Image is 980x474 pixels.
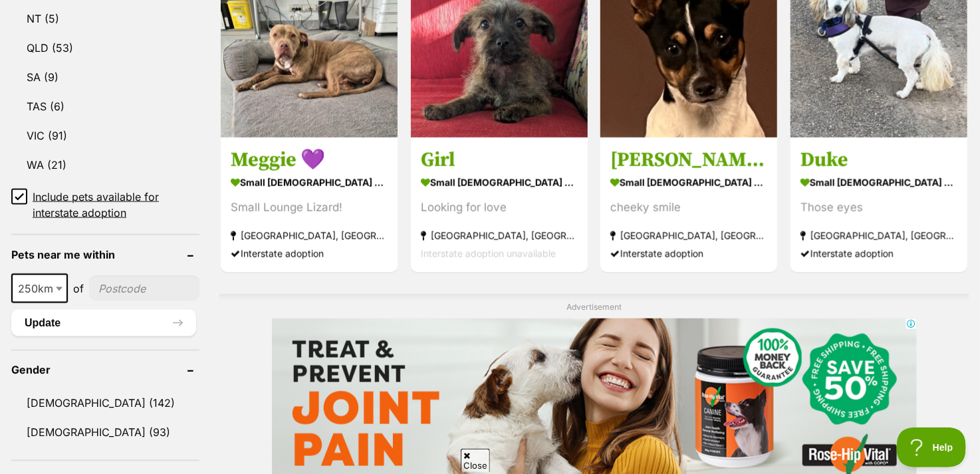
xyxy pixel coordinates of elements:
a: Girl small [DEMOGRAPHIC_DATA] Dog Looking for love [GEOGRAPHIC_DATA], [GEOGRAPHIC_DATA] Interstat... [411,138,588,273]
span: Interstate adoption unavailable [421,248,556,259]
strong: small [DEMOGRAPHIC_DATA] Dog [421,173,578,192]
a: [DEMOGRAPHIC_DATA] (93) [11,419,199,447]
strong: [GEOGRAPHIC_DATA], [GEOGRAPHIC_DATA] [421,227,578,245]
h3: Duke [800,148,957,173]
h3: Girl [421,148,578,173]
a: SA (9) [11,63,199,91]
div: Small Lounge Lizard! [231,199,388,217]
strong: small [DEMOGRAPHIC_DATA] Dog [610,173,767,192]
h3: Meggie 💜 [231,148,388,173]
strong: [GEOGRAPHIC_DATA], [GEOGRAPHIC_DATA] [610,227,767,245]
a: Duke small [DEMOGRAPHIC_DATA] Dog Those eyes [GEOGRAPHIC_DATA], [GEOGRAPHIC_DATA] Interstate adop... [791,138,967,273]
div: Interstate adoption [800,245,957,263]
div: Interstate adoption [231,245,388,263]
a: WA (21) [11,151,199,179]
div: cheeky smile [610,199,767,217]
header: Gender [11,364,199,376]
strong: [GEOGRAPHIC_DATA], [GEOGRAPHIC_DATA] [800,227,957,245]
strong: small [DEMOGRAPHIC_DATA] Dog [800,173,957,192]
span: Close [461,449,490,472]
header: Pets near me within [11,249,199,261]
div: Looking for love [421,199,578,217]
button: Update [11,310,196,336]
span: 250km [13,279,66,298]
iframe: Help Scout Beacon - Open [897,427,967,467]
a: Include pets available for interstate adoption [11,189,199,221]
a: NT (5) [11,5,199,33]
span: of [73,281,84,296]
input: postcode [89,276,199,301]
a: QLD (53) [11,34,199,62]
h3: [PERSON_NAME] jnr [610,148,767,173]
span: 250km [11,274,68,303]
a: [DEMOGRAPHIC_DATA] (142) [11,390,199,417]
a: Meggie 💜 small [DEMOGRAPHIC_DATA] Dog Small Lounge Lizard! [GEOGRAPHIC_DATA], [GEOGRAPHIC_DATA] I... [221,138,398,273]
span: Include pets available for interstate adoption [33,189,199,221]
a: TAS (6) [11,92,199,120]
div: Interstate adoption [610,245,767,263]
strong: small [DEMOGRAPHIC_DATA] Dog [231,173,388,192]
a: [PERSON_NAME] jnr small [DEMOGRAPHIC_DATA] Dog cheeky smile [GEOGRAPHIC_DATA], [GEOGRAPHIC_DATA] ... [600,138,777,273]
div: Those eyes [800,199,957,217]
a: VIC (91) [11,122,199,150]
strong: [GEOGRAPHIC_DATA], [GEOGRAPHIC_DATA] [231,227,388,245]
